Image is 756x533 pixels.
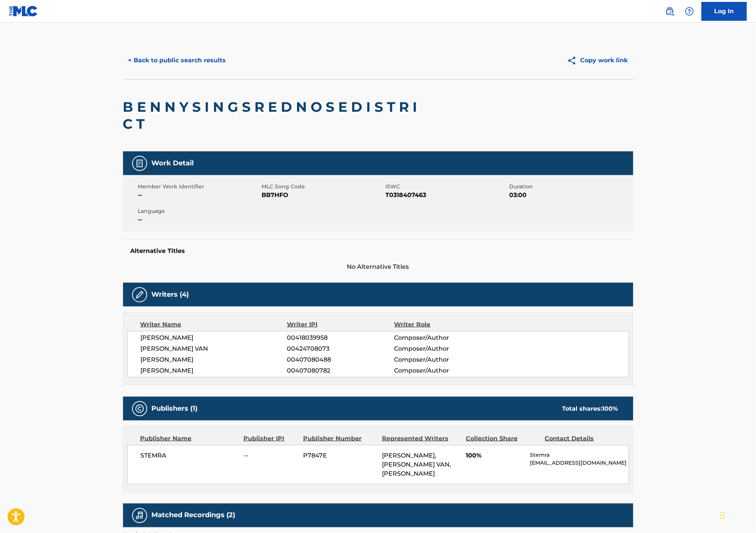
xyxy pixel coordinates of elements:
[382,434,460,443] div: Represented Writers
[135,511,144,520] img: Matched Recordings
[140,434,238,443] div: Publisher Name
[382,452,451,477] span: [PERSON_NAME], [PERSON_NAME] VAN, [PERSON_NAME]
[138,191,260,200] span: --
[510,183,631,191] span: Duration
[152,290,189,299] h5: Writers (4)
[123,262,633,271] span: No Alternative Titles
[662,4,677,19] a: Public Search
[9,6,38,17] img: MLC Logo
[602,405,618,412] span: 100 %
[287,333,394,342] span: 00418039958
[665,7,674,16] img: search
[287,355,394,364] span: 00407080488
[510,191,631,200] span: 03:00
[303,451,376,460] span: P7847E
[702,2,747,21] a: Log In
[685,7,694,16] img: help
[152,511,236,520] h5: Matched Recordings (2)
[287,344,394,353] span: 00424708073
[138,183,260,191] span: Member Work Identifier
[287,366,394,375] span: 00407080782
[386,183,508,191] span: ISWC
[244,451,297,460] span: --
[123,99,429,132] h2: B E N N Y S I N G S R E D N O S E D I S T R I C T
[141,355,287,364] span: [PERSON_NAME]
[562,51,633,70] button: Copy work link
[718,497,756,533] iframe: Chat Widget
[530,451,628,459] p: Stemra
[141,344,287,353] span: [PERSON_NAME] VAN
[721,504,725,527] div: Drag
[138,215,260,224] span: --
[394,333,492,342] span: Composer/Author
[394,344,492,353] span: Composer/Author
[545,434,618,443] div: Contact Details
[135,290,144,299] img: Writers
[244,434,297,443] div: Publisher IPI
[141,333,287,342] span: [PERSON_NAME]
[138,207,260,215] span: Language
[530,459,628,467] p: [EMAIL_ADDRESS][DOMAIN_NAME]
[141,366,287,375] span: [PERSON_NAME]
[135,404,144,413] img: Publishers
[287,320,394,329] div: Writer IPI
[567,56,580,65] img: Copy work link
[123,51,231,70] button: < Back to public search results
[303,434,376,443] div: Publisher Number
[135,159,144,168] img: Work Detail
[466,434,539,443] div: Collection Share
[562,404,618,413] div: Total shares:
[394,355,492,364] span: Composer/Author
[682,4,697,19] div: Help
[262,191,384,200] span: BB7HFO
[152,159,194,168] h5: Work Detail
[152,404,198,413] h5: Publishers (1)
[262,183,384,191] span: MLC Song Code
[131,247,626,255] h5: Alternative Titles
[140,320,287,329] div: Writer Name
[394,320,492,329] div: Writer Role
[141,451,239,460] span: STEMRA
[386,191,508,200] span: T0318407463
[466,451,524,460] span: 100%
[394,366,492,375] span: Composer/Author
